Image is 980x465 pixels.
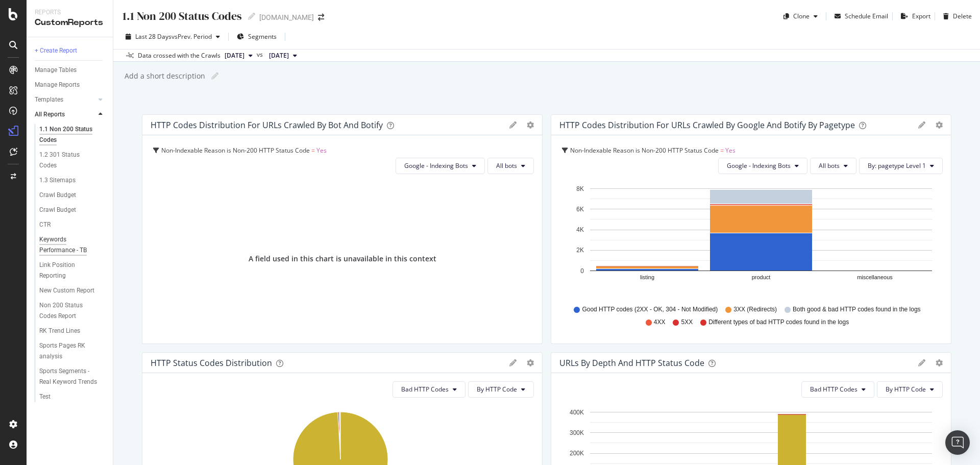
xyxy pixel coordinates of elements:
div: 1.1 Non 200 Status Codes [39,124,97,145]
button: Schedule Email [830,8,888,25]
i: Edit report name [248,13,255,20]
div: [DOMAIN_NAME] [259,12,314,22]
a: CTR [39,219,106,230]
span: Google - Indexing Bots [727,161,791,170]
text: 8K [576,185,584,192]
a: 1.3 Sitemaps [39,175,106,186]
div: Crawl Budget [39,205,76,215]
a: Templates [35,94,95,105]
i: Edit report name [211,72,218,80]
a: Manage Reports [35,80,106,90]
text: product [752,274,771,280]
button: By: pagetype Level 1 [859,158,943,174]
a: Sports Pages RK analysis [39,340,106,362]
a: Test [39,391,106,402]
span: 4XX [654,318,666,327]
text: 6K [576,206,584,213]
text: 2K [576,247,584,254]
a: + Create Report [35,45,106,56]
span: By HTTP Code [477,385,517,394]
a: Crawl Budget [39,205,106,215]
span: All bots [496,161,517,170]
span: 2025 Sep. 3rd [225,51,244,60]
a: Non 200 Status Codes Report [39,300,106,322]
span: Google - Indexing Bots [404,161,468,170]
span: = [311,146,315,155]
a: New Custom Report [39,285,106,296]
div: Keywords Performance - TB [39,234,98,256]
a: Sports Segments - Real Keyword Trends [39,366,106,387]
span: Segments [248,32,277,41]
span: Non-Indexable Reason is Non-200 HTTP Status Code [161,146,310,155]
div: Sports Pages RK analysis [39,340,97,362]
div: URLs by Depth and HTTP Status Code [559,358,704,368]
div: Reports [35,8,105,17]
text: 200K [570,450,584,457]
div: gear [527,359,534,366]
span: Bad HTTP Codes [810,385,857,394]
div: 1.2 301 Status Codes [39,150,96,171]
div: Non 200 Status Codes Report [39,300,99,322]
div: HTTP Codes Distribution For URLs Crawled by Bot and BotifygeargearNon-Indexable Reason is Non-200... [142,114,543,344]
div: 1.3 Sitemaps [39,175,76,186]
div: Add a short description [124,71,205,81]
div: Data crossed with the Crawls [138,51,220,60]
a: 1.1 Non 200 Status Codes [39,124,106,145]
div: Open Intercom Messenger [945,430,970,455]
button: All bots [810,158,856,174]
div: Link Position Reporting [39,260,96,281]
button: Export [897,8,930,25]
button: Last 28 DaysvsPrev. Period [121,29,224,45]
span: By: pagetype Level 1 [868,161,926,170]
button: All bots [487,158,534,174]
div: Schedule Email [845,12,888,20]
span: 2025 Aug. 6th [269,51,289,60]
div: gear [936,359,943,366]
span: = [720,146,724,155]
a: Link Position Reporting [39,260,106,281]
a: All Reports [35,109,95,120]
span: All bots [819,161,840,170]
button: By HTTP Code [468,381,534,398]
text: listing [640,274,654,280]
button: Clone [779,8,822,25]
div: Templates [35,94,63,105]
button: Google - Indexing Bots [396,158,485,174]
text: 4K [576,226,584,233]
span: Both good & bad HTTP codes found in the logs [793,305,921,314]
div: 1.1 Non 200 Status Codes [121,8,242,24]
div: arrow-right-arrow-left [318,14,324,21]
span: Yes [316,146,327,155]
button: By HTTP Code [877,381,943,398]
div: HTTP Status Codes Distribution [151,358,272,368]
button: [DATE] [220,50,257,62]
div: HTTP Codes Distribution For URLs Crawled by Bot and Botify [151,120,383,130]
span: Bad HTTP Codes [401,385,449,394]
div: CustomReports [35,17,105,29]
span: Good HTTP codes (2XX - OK, 304 - Not Modified) [582,305,718,314]
span: Yes [725,146,736,155]
div: Clone [793,12,810,20]
button: Bad HTTP Codes [801,381,874,398]
a: Keywords Performance - TB [39,234,106,256]
div: Export [912,12,930,20]
text: 400K [570,409,584,416]
span: Non-Indexable Reason is Non-200 HTTP Status Code [570,146,719,155]
span: vs Prev. Period [171,32,212,41]
text: miscellaneous [857,274,893,280]
div: gear [527,121,534,129]
span: Last 28 Days [135,32,171,41]
button: Delete [939,8,972,25]
div: HTTP Codes Distribution For URLs Crawled By google And Botify By pagetypegeargearNon-Indexable Re... [551,114,951,344]
div: Crawl Budget [39,190,76,201]
div: Sports Segments - Real Keyword Trends [39,366,100,387]
button: [DATE] [265,50,301,62]
div: Test [39,391,51,402]
a: Manage Tables [35,65,106,76]
div: All Reports [35,109,65,120]
div: A field used in this chart is unavailable in this context [249,254,436,264]
svg: A chart. [559,182,939,301]
a: 1.2 301 Status Codes [39,150,106,171]
div: + Create Report [35,45,77,56]
button: Bad HTTP Codes [393,381,465,398]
